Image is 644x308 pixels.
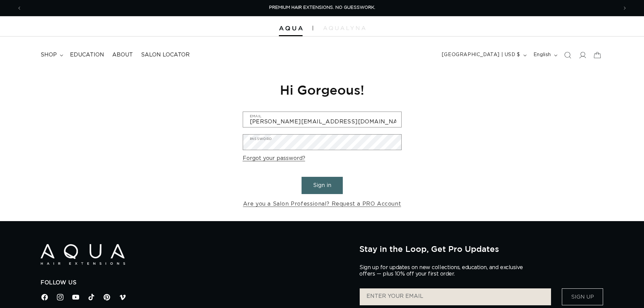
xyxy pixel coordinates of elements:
[302,177,343,194] button: Sign in
[360,288,551,305] input: ENTER YOUR EMAIL
[243,153,305,163] a: Forgot your password?
[141,51,190,58] span: Salon Locator
[562,288,603,305] button: Sign Up
[41,244,125,265] img: Aqua Hair Extensions
[66,47,108,63] a: Education
[359,244,603,254] h2: Stay in the Loop, Get Pro Updates
[438,49,529,62] button: [GEOGRAPHIC_DATA] | USD $
[243,199,401,209] a: Are you a Salon Professional? Request a PRO Account
[359,264,528,277] p: Sign up for updates on new collections, education, and exclusive offers — plus 10% off your first...
[243,112,401,127] input: Email
[41,51,57,58] span: shop
[269,5,375,10] span: PREMIUM HAIR EXTENSIONS. NO GUESSWORK.
[323,26,365,30] img: aqualyna.com
[529,49,560,62] button: English
[108,47,137,63] a: About
[279,26,303,31] img: Aqua Hair Extensions
[37,47,66,63] summary: shop
[70,51,104,58] span: Education
[533,51,551,58] span: English
[617,2,632,15] button: Next announcement
[560,48,575,63] summary: Search
[137,47,194,63] a: Salon Locator
[41,279,349,286] h2: Follow Us
[243,81,402,98] h1: Hi Gorgeous!
[112,51,133,58] span: About
[12,2,27,15] button: Previous announcement
[442,51,520,58] span: [GEOGRAPHIC_DATA] | USD $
